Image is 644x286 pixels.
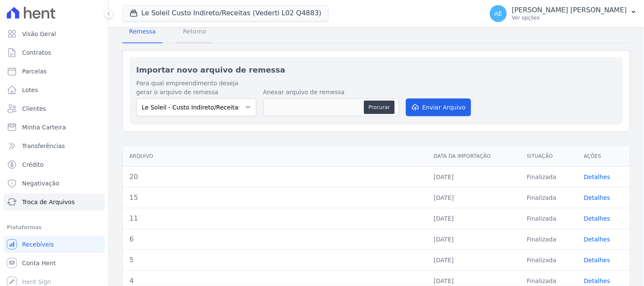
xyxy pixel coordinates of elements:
th: Ações [577,146,630,167]
a: Detalhes [584,194,610,201]
a: Detalhes [584,257,610,264]
th: Data da Importação [427,146,520,167]
a: Transferências [3,137,105,154]
div: Plataformas [7,222,101,233]
td: Finalizada [520,166,577,187]
a: Crédito [3,156,105,173]
a: Detalhes [584,278,610,284]
a: Contratos [3,44,105,61]
td: [DATE] [427,229,520,250]
td: Finalizada [520,208,577,229]
td: Finalizada [520,229,577,250]
a: Lotes [3,81,105,98]
span: Conta Hent [22,259,56,267]
span: Clientes [22,104,46,113]
a: Conta Hent [3,255,105,272]
a: Retorno [176,21,213,43]
p: [PERSON_NAME] [PERSON_NAME] [512,6,627,14]
div: 11 [129,213,420,224]
th: Arquivo [123,146,427,167]
td: [DATE] [427,250,520,270]
button: Enviar Arquivo [406,98,471,116]
button: AE [PERSON_NAME] [PERSON_NAME] Ver opções [483,2,644,25]
td: [DATE] [427,187,520,208]
a: Detalhes [584,215,610,222]
td: [DATE] [427,208,520,229]
h2: Importar novo arquivo de remessa [136,64,616,76]
a: Visão Geral [3,25,105,42]
a: Parcelas [3,63,105,80]
span: Recebíveis [22,240,54,249]
td: Finalizada [520,187,577,208]
span: Parcelas [22,67,47,76]
a: Remessa [122,21,163,43]
span: Visão Geral [22,30,56,38]
a: Detalhes [584,236,610,243]
a: Troca de Arquivos [3,193,105,210]
span: Contratos [22,48,51,57]
a: Recebíveis [3,236,105,253]
label: Para qual empreendimento deseja gerar o arquivo de remessa [136,79,256,97]
a: Minha Carteira [3,119,105,136]
p: Ver opções [512,14,627,21]
span: Minha Carteira [22,123,66,132]
span: Retorno [178,23,211,40]
div: 6 [129,234,420,244]
span: AE [495,11,502,17]
span: Lotes [22,86,38,94]
div: 5 [129,255,420,265]
span: Negativação [22,179,59,188]
a: Clientes [3,100,105,117]
a: Negativação [3,175,105,192]
a: Detalhes [584,174,610,180]
nav: Tab selector [122,21,213,43]
label: Anexar arquivo de remessa [263,88,399,97]
button: Procurar [364,101,394,114]
div: 4 [129,276,420,286]
span: Remessa [124,23,161,40]
td: [DATE] [427,166,520,187]
span: Crédito [22,160,44,169]
div: 15 [129,193,420,203]
div: 20 [129,172,420,182]
button: Le Soleil Custo Indireto/Receitas (Vederti L02 Q4883) [122,5,329,21]
span: Troca de Arquivos [22,198,75,206]
th: Situação [520,146,577,167]
span: Transferências [22,142,65,150]
td: Finalizada [520,250,577,270]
